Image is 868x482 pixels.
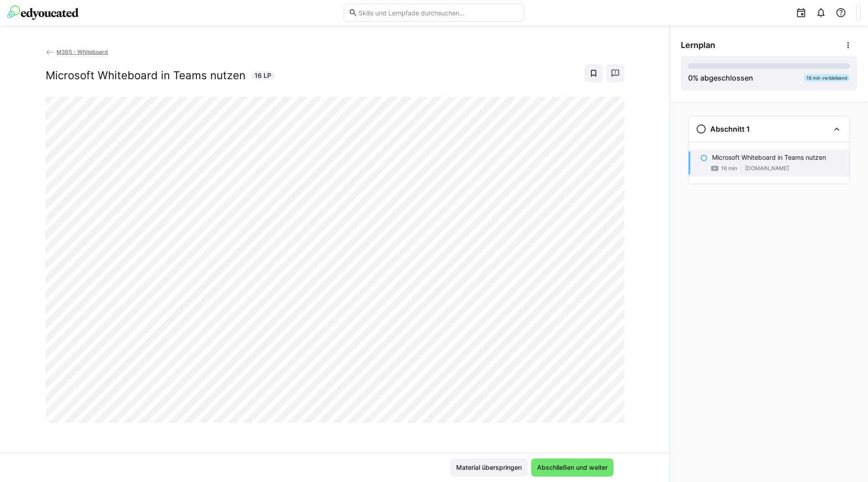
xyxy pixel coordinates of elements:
[358,9,519,17] input: Skills und Lernpfade durchsuchen…
[255,71,271,80] span: 16 LP
[688,72,753,83] div: % abgeschlossen
[681,40,715,50] span: Lernplan
[57,48,108,55] span: M365 - Whiteboard
[46,69,245,82] h2: Microsoft Whiteboard in Teams nutzen
[450,458,528,477] button: Material überspringen
[688,73,693,82] span: 0
[745,165,789,172] span: [DOMAIN_NAME]
[531,458,613,477] button: Abschließen und weiter
[455,463,523,472] span: Material überspringen
[536,463,609,472] span: Abschließen und weiter
[712,153,826,162] p: Microsoft Whiteboard in Teams nutzen
[710,124,750,134] h3: Abschnitt 1
[721,165,737,172] span: 16 min
[804,74,850,81] div: 16 min verbleibend
[46,48,108,55] a: M365 - Whiteboard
